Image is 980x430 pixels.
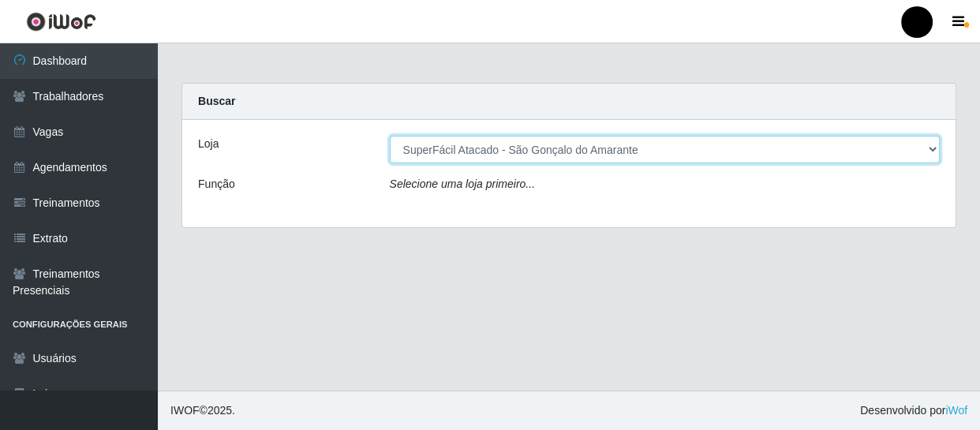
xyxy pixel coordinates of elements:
[198,95,235,107] strong: Buscar
[170,404,200,417] span: IWOF
[945,404,967,417] a: iWof
[390,178,535,190] i: Selecione uma loja primeiro...
[26,12,96,32] img: CoreUI Logo
[198,176,235,193] label: Função
[170,402,235,419] span: © 2025 .
[198,136,219,152] label: Loja
[860,402,967,419] span: Desenvolvido por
